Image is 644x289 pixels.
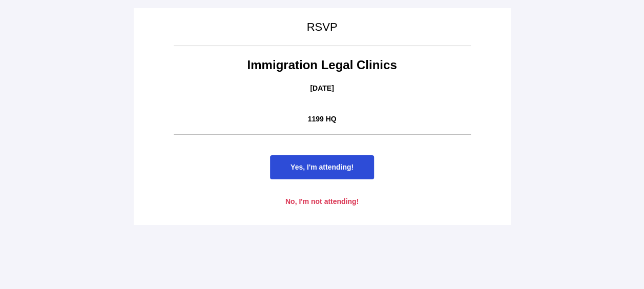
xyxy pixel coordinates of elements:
span: RSVP [307,20,338,33]
a: Yes, I'm attending! [270,155,374,179]
strong: Immigration Legal Clinics [247,58,397,72]
table: divider [174,46,471,46]
table: divider [174,134,471,135]
span: Yes, I'm attending! [290,163,354,171]
strong: [DATE] [310,84,334,92]
a: No, I'm not attending! [265,190,379,214]
strong: 1199 HQ [307,115,336,123]
span: No, I'm not attending! [285,197,359,205]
